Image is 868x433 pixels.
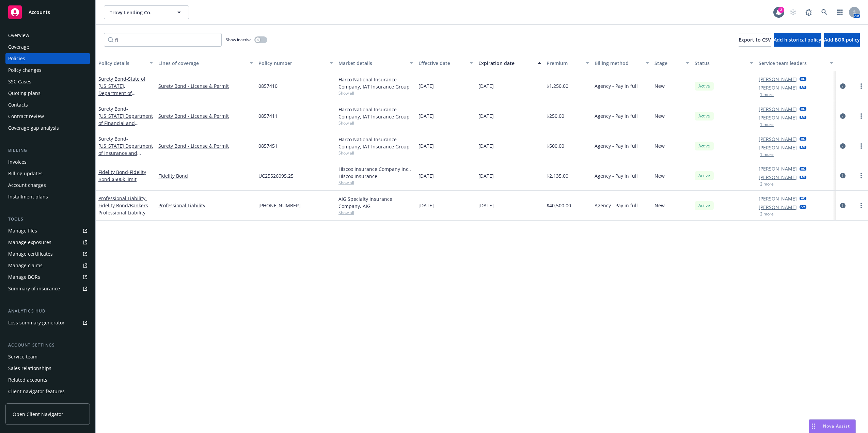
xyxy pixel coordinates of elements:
a: Policy changes [5,65,90,76]
a: circleInformation [839,202,847,210]
div: Manage BORs [8,272,40,283]
a: Coverage gap analysis [5,123,90,133]
span: Show all [338,90,413,96]
a: Contacts [5,99,90,110]
a: more [857,82,865,90]
span: Add BOR policy [824,36,860,43]
div: Harco National Insurance Company, IAT Insurance Group [338,106,413,120]
a: [PERSON_NAME] [759,195,797,202]
div: Stage [654,60,682,67]
button: Billing method [592,55,652,71]
a: Client access [5,398,90,408]
a: Switch app [833,5,847,19]
span: New [654,82,665,90]
div: Status [695,60,746,67]
div: Market details [338,60,406,67]
span: Show inactive [226,37,252,43]
a: [PERSON_NAME] [759,174,797,181]
button: Premium [544,55,592,71]
span: Active [697,143,711,149]
span: Show all [338,180,413,186]
div: Policy number [258,60,326,67]
a: [PERSON_NAME] [759,76,797,83]
div: AIG Specialty Insurance Company, AIG [338,195,413,210]
a: more [857,202,865,210]
a: circleInformation [839,172,847,180]
button: Add BOR policy [824,33,860,47]
span: Agency - Pay in full [595,142,638,149]
span: New [654,142,665,149]
a: more [857,142,865,150]
div: Manage certificates [8,248,53,259]
a: Summary of insurance [5,283,90,294]
div: Manage exposures [8,237,51,248]
span: [DATE] [419,82,434,90]
span: $2,135.00 [547,172,568,179]
a: Start snowing [786,5,800,19]
div: Coverage gap analysis [8,123,59,133]
a: Sales relationships [5,363,90,374]
input: Filter by keyword... [104,33,222,47]
a: more [857,112,865,120]
span: Agency - Pay in full [595,82,638,90]
span: Show all [338,150,413,156]
div: Invoices [8,157,27,167]
a: Policies [5,53,90,64]
a: Surety Bond [98,106,153,133]
a: Invoices [5,157,90,167]
span: $1,250.00 [547,82,568,90]
a: Coverage [5,42,90,52]
a: Manage exposures [5,237,90,248]
span: [DATE] [419,172,434,179]
div: Sales relationships [8,363,51,374]
a: Fidelity Bond [98,169,146,182]
a: circleInformation [839,142,847,150]
div: Quoting plans [8,88,41,99]
a: Fidelity Bond [158,172,253,179]
button: 2 more [760,182,774,186]
span: $500.00 [547,142,564,149]
span: [DATE] [419,202,434,209]
span: Active [697,203,711,209]
a: Surety Bond [98,135,153,178]
div: Client navigator features [8,386,65,397]
a: Account charges [5,180,90,191]
div: Harco National Insurance Company, IAT Insurance Group [338,136,413,150]
span: $40,500.00 [547,202,571,209]
button: 1 more [760,153,774,157]
a: Report a Bug [802,5,816,19]
a: Manage BORs [5,272,90,283]
span: Active [697,113,711,119]
button: Policy details [96,55,156,71]
div: Contacts [8,99,28,110]
span: Nova Assist [823,423,850,429]
button: Service team leaders [756,55,836,71]
span: [DATE] [478,172,494,179]
div: Service team [8,351,37,362]
button: Export to CSV [739,33,771,47]
button: 1 more [760,93,774,97]
a: Manage claims [5,260,90,271]
span: UC25526095.25 [258,172,294,179]
div: Account settings [5,342,90,349]
div: Billing updates [8,168,43,179]
div: SSC Cases [8,76,31,87]
div: Overview [8,30,29,41]
span: Add historical policy [774,36,821,43]
div: Installment plans [8,191,48,202]
a: Service team [5,351,90,362]
span: [DATE] [478,202,494,209]
a: Manage certificates [5,248,90,259]
button: Status [692,55,756,71]
span: [DATE] [478,142,494,149]
div: Policy details [98,60,145,67]
div: Lines of coverage [158,60,246,67]
div: Manage claims [8,260,43,271]
a: Surety Bond - License & Permit [158,82,253,90]
a: Overview [5,30,90,41]
a: [PERSON_NAME] [759,135,797,143]
button: Expiration date [476,55,544,71]
a: [PERSON_NAME] [759,144,797,151]
div: Related accounts [8,374,47,385]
